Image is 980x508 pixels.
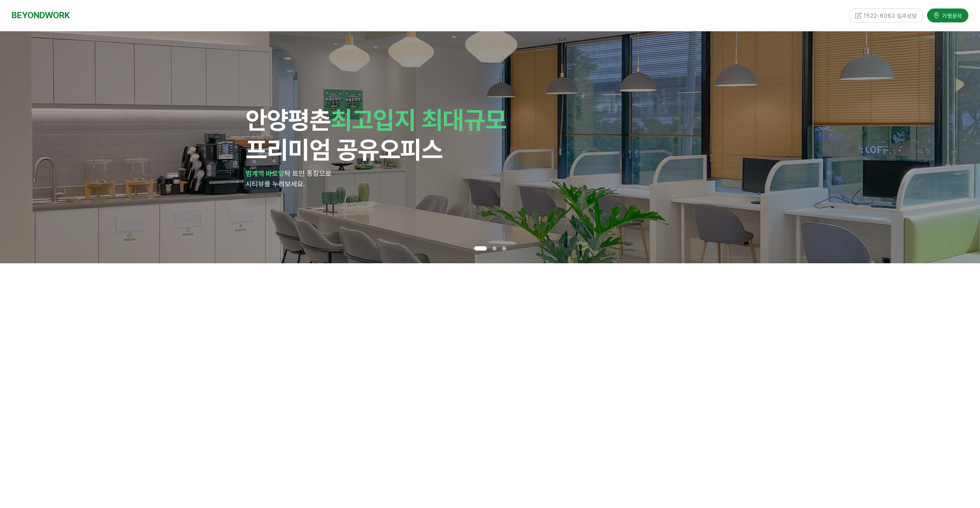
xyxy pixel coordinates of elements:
span: 안양 프리미엄 공유오피스 [246,105,506,164]
span: 최고입지 최대규모 [331,105,506,135]
span: 가맹문의 [940,11,962,19]
span: 시티뷰를 누려보세요. [246,180,305,188]
a: BEYONDWORK [12,8,70,22]
a: 가맹문의 [927,8,968,22]
strong: 범계역 바로앞 [246,169,284,177]
span: 탁 트인 통창으로 [284,169,331,177]
span: 평촌 [288,105,331,135]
